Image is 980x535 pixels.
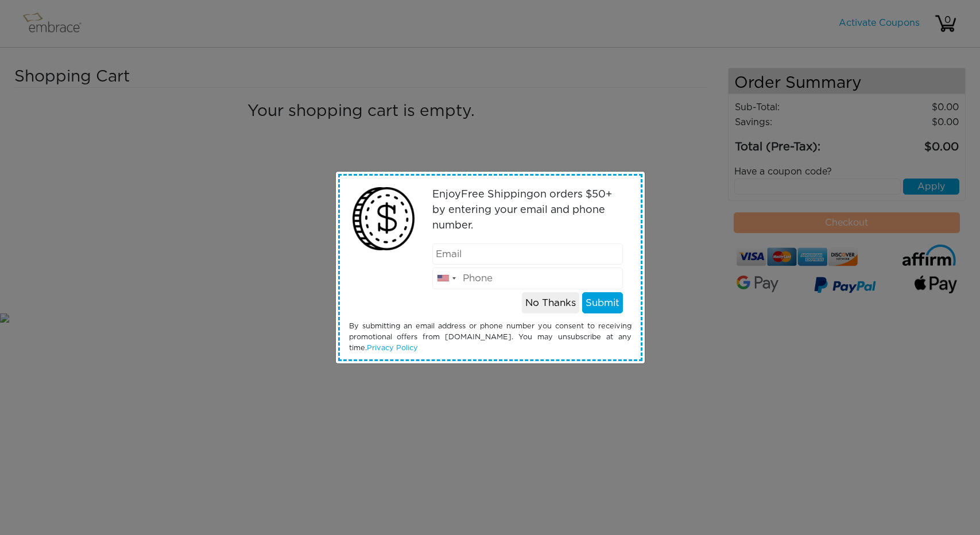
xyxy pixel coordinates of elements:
[461,189,533,200] span: Free Shipping
[582,292,623,314] button: Submit
[346,181,421,257] img: money2.png
[432,267,623,289] input: Phone
[340,321,640,354] div: By submitting an email address or phone number you consent to receiving promotional offers from [...
[432,187,623,234] p: Enjoy on orders $50+ by entering your email and phone number.
[367,344,418,352] a: Privacy Policy
[432,243,623,265] input: Email
[522,292,579,314] button: No Thanks
[433,268,459,289] div: United States: +1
